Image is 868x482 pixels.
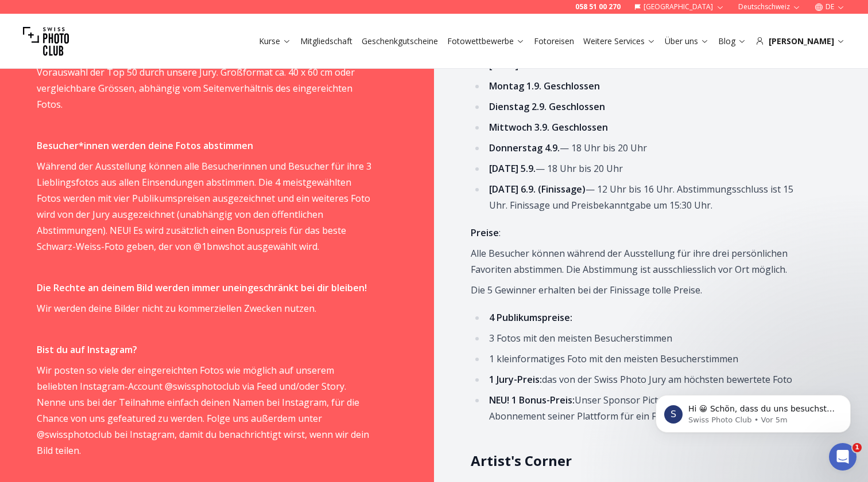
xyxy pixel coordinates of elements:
[471,245,807,277] p: Alle Besucher können während der Ausstellung für ihre drei persönlichen Favoriten abstimmen. Die ...
[489,80,600,92] strong: Montag 1.9. Geschlossen
[447,36,525,47] a: Fotowettbewerbe
[660,33,714,49] button: Über uns
[489,100,605,113] strong: Dienstag 2.9. Geschlossen
[37,281,367,294] strong: Die Rechte an deinem Bild werden immer uneingeschränkt bei dir bleiben!
[829,443,857,471] iframe: Intercom live chat
[300,36,352,47] a: Mitgliedschaft
[471,225,807,241] p: :
[296,33,357,49] button: Mitgliedschaft
[486,140,807,156] li: — 18 Uhr bis 20 Uhr
[23,18,69,64] img: Swiss photo club
[575,2,621,11] a: 058 51 00 270
[665,36,709,47] a: Über uns
[37,300,373,316] p: Wir werden deine Bilder nicht zu kommerziellen Zwecken nutzen.
[37,362,373,459] p: Wir posten so viele der eingereichten Fotos wie möglich auf unserem beliebten Instagram-Account @...
[579,33,660,49] button: Weitere Services
[37,343,137,356] strong: Bist du auf Instagram?
[718,36,746,47] a: Blog
[489,142,560,154] strong: Donnerstag 4.9.
[37,64,373,112] p: Vorauswahl der Top 50 durch unsere Jury. Großformat ca. 40 x 60 cm oder vergleichbare Grössen, ab...
[37,158,373,254] p: Während der Ausstellung können alle Besucherinnen und Besucher für ihre 3 Lieblingsfotos aus alle...
[486,330,807,346] li: 3 Fotos mit den meisten Besucherstimmen
[489,373,542,386] strong: 1 Jury-Preis:
[489,183,586,195] strong: [DATE] 6.9. (Finissage)
[486,160,807,177] li: — 18 Uhr bis 20 Uhr
[489,311,572,324] strong: 4 Publikumspreise:
[489,121,608,134] strong: Mittwoch 3.9. Geschlossen
[486,392,807,424] li: Unser Sponsor Pictrs bietet ein lebenslanges Abonnement seiner Plattform für ein Foto seiner [PER...
[486,351,807,367] li: 1 kleinformatiges Foto mit den meisten Besucherstimmen
[638,371,868,451] iframe: Intercom notifications Nachricht
[486,181,807,213] li: — 12 Uhr bis 16 Uhr. Abstimmungsschluss ist 15 Uhr. Finissage und Preisbekanntgabe um 15:30 Uhr.
[471,226,499,239] strong: Preise
[583,36,656,47] a: Weitere Services
[489,162,536,175] strong: [DATE] 5.9.
[357,33,443,49] button: Geschenkgutscheine
[529,33,579,49] button: Fotoreisen
[714,33,751,49] button: Blog
[534,36,574,47] a: Fotoreisen
[489,59,541,72] strong: [DATE] 31.8.
[254,33,296,49] button: Kurse
[259,36,291,47] a: Kurse
[443,33,529,49] button: Fotowettbewerbe
[489,394,575,406] strong: NEU! 1 Bonus-Preis:
[486,371,807,387] li: das von der Swiss Photo Jury am höchsten bewertete Foto
[471,451,572,470] span: Artist's Corner
[755,36,845,47] div: [PERSON_NAME]
[852,443,862,452] span: 1
[37,139,253,152] strong: Besucher*innen werden deine Fotos abstimmen
[362,36,438,47] a: Geschenkgutscheine
[471,282,807,298] p: Die 5 Gewinner erhalten bei der Finissage tolle Preise.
